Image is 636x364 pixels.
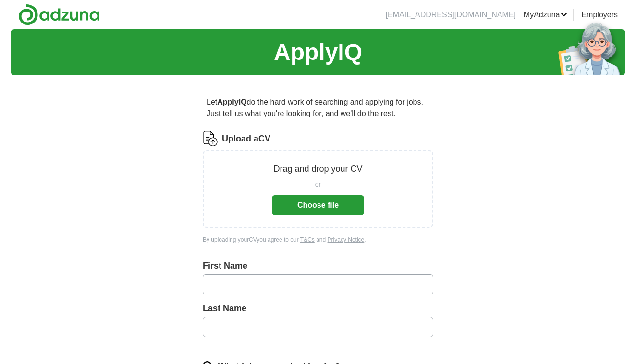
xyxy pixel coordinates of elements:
[203,259,433,272] label: First Name
[203,93,433,123] p: Let do the hard work of searching and applying for jobs. Just tell us what you're looking for, an...
[581,9,618,21] a: Employers
[18,4,100,25] img: Adzuna logo
[315,179,321,189] span: or
[274,35,362,70] h1: ApplyIQ
[386,9,516,21] li: [EMAIL_ADDRESS][DOMAIN_NAME]
[272,195,364,215] button: Choose file
[328,236,365,243] a: Privacy Notice
[203,131,218,146] img: CV Icon
[217,98,246,106] strong: ApplyIQ
[524,9,568,21] a: MyAdzuna
[273,163,362,176] p: Drag and drop your CV
[203,302,433,315] label: Last Name
[222,132,270,145] label: Upload a CV
[300,236,315,243] a: T&Cs
[203,235,433,244] div: By uploading your CV you agree to our and .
